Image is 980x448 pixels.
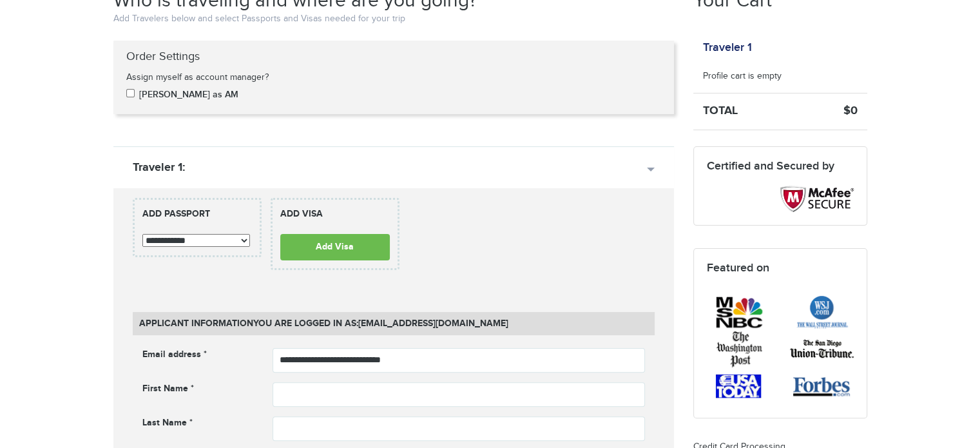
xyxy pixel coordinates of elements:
img: featured-tribune.png [790,331,854,367]
li: Profile cart is empty [693,61,867,93]
label: Last Name * [142,416,193,429]
h4: Applicant Information [133,312,655,335]
h4: Order Settings [117,50,671,63]
strong: ADD VISA [280,208,390,231]
img: featured-forbes.png [790,368,854,405]
div: Traveler 1 [693,41,762,55]
h4: Featured on [707,262,854,275]
img: featured-wsj.png [790,294,854,331]
strong: Add Passport [142,208,252,231]
label: First Name * [142,382,194,395]
a: Traveler 1: [113,146,674,188]
strong: $0 [843,104,858,118]
h5: Total [693,105,796,118]
img: featured-usatoday.png [707,368,771,405]
span: You are logged in as: [EMAIL_ADDRESS][DOMAIN_NAME] [253,318,508,329]
p: Add Travelers below and select Passports and Visas needed for your trip [113,12,674,26]
a: Add Visa [280,234,390,260]
label: Email address * [142,348,207,361]
img: featured-msnbc.png [707,294,771,331]
label: [PERSON_NAME] as AM [139,88,238,101]
img: featured-post.png [707,331,771,367]
h4: Certified and Secured by [707,160,854,173]
h5: Assign myself as account manager? [126,73,292,83]
img: Mcaffee [780,186,854,212]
